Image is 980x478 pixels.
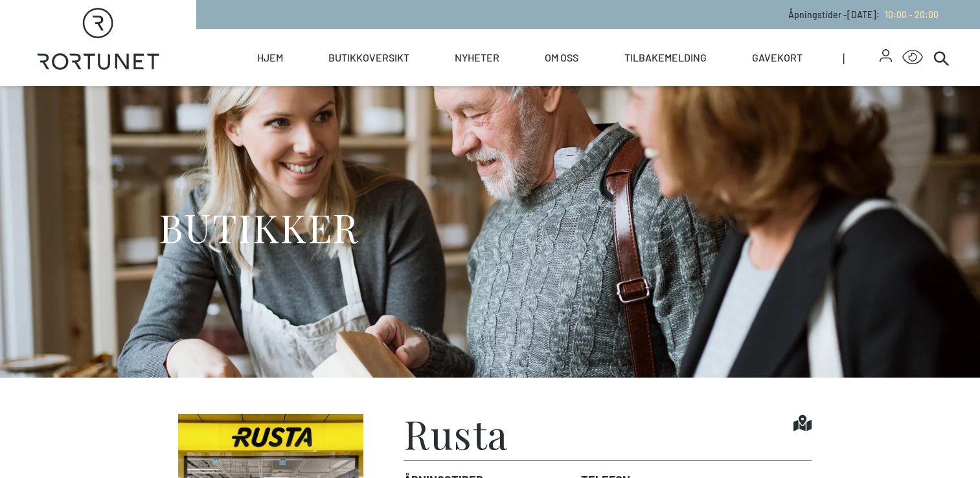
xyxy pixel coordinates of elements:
a: Butikkoversikt [328,29,409,86]
button: Open Accessibility Menu [902,47,923,68]
span: | [843,29,880,86]
p: Åpningstider - [DATE] : [788,8,939,21]
a: Tilbakemelding [624,29,707,86]
h1: BUTIKKER [159,203,359,251]
h1: Rusta [404,414,508,453]
a: Om oss [545,29,578,86]
span: 10:00 - 20:00 [885,9,939,20]
a: Hjem [257,29,283,86]
a: Nyheter [455,29,499,86]
a: 10:00 - 20:00 [880,9,939,20]
a: Gavekort [752,29,803,86]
